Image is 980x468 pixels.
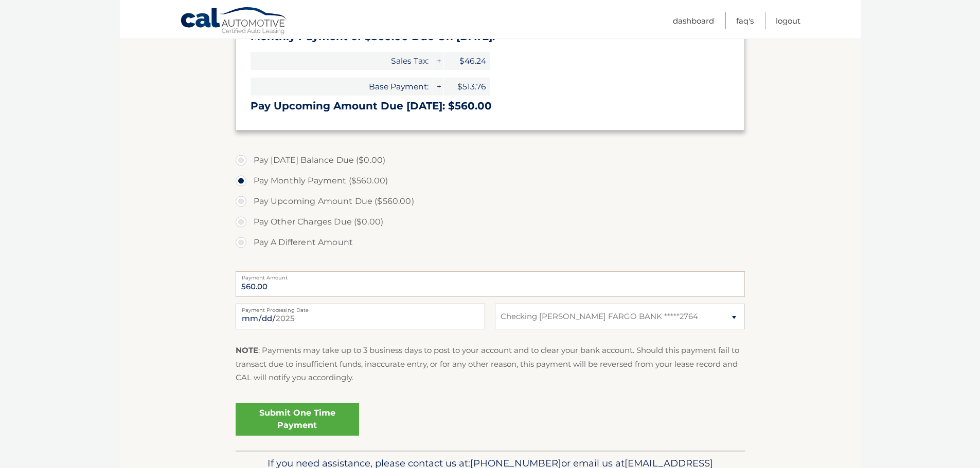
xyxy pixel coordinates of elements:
[236,171,745,191] label: Pay Monthly Payment ($560.00)
[673,12,714,29] a: Dashboard
[236,271,745,279] label: Payment Amount
[236,304,485,329] input: Payment Date
[433,52,443,70] span: +
[433,78,443,96] span: +
[180,7,288,36] a: Cal Automotive
[236,403,359,436] a: Submit One Time Payment
[236,344,745,384] p: : Payments may take up to 3 business days to post to your account and to clear your bank account....
[236,345,258,355] strong: NOTE
[236,304,485,312] label: Payment Processing Date
[251,100,730,113] h3: Pay Upcoming Amount Due [DATE]: $560.00
[444,52,490,70] span: $46.24
[444,78,490,96] span: $513.76
[236,232,745,253] label: Pay A Different Amount
[236,191,745,212] label: Pay Upcoming Amount Due ($560.00)
[736,12,754,29] a: FAQ's
[236,271,745,297] input: Payment Amount
[251,78,433,96] span: Base Payment:
[776,12,800,29] a: Logout
[251,52,433,70] span: Sales Tax:
[236,212,745,232] label: Pay Other Charges Due ($0.00)
[236,150,745,171] label: Pay [DATE] Balance Due ($0.00)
